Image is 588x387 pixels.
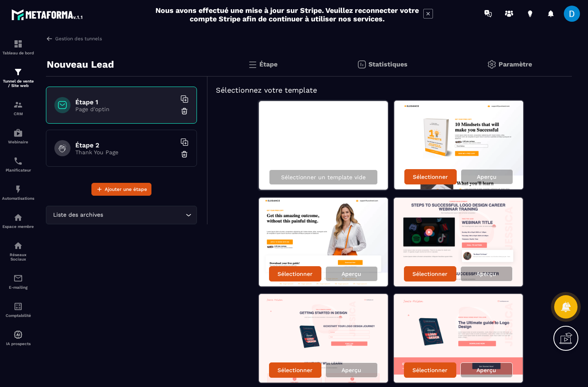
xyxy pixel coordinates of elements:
[499,60,532,68] p: Paramètre
[75,149,176,155] p: Thank You Page
[2,296,34,324] a: accountantaccountantComptabilité
[2,112,34,116] p: CRM
[476,271,496,277] p: Aperçu
[2,252,34,261] p: Réseaux Sociaux
[476,367,496,373] p: Aperçu
[13,184,23,194] img: automations
[2,196,34,201] p: Automatisations
[13,39,23,49] img: formation
[277,367,313,373] p: Sélectionner
[2,285,34,290] p: E-mailing
[412,367,447,373] p: Sélectionner
[180,107,188,115] img: trash
[2,94,34,122] a: formationformationCRM
[369,60,408,68] p: Statistiques
[259,294,388,383] img: image
[13,330,23,339] img: automations
[2,61,34,94] a: formationformationTunnel de vente / Site web
[281,174,366,180] p: Sélectionner un template vide
[47,56,114,72] p: Nouveau Lead
[394,198,523,286] img: image
[2,224,34,229] p: Espace membre
[2,150,34,178] a: schedulerschedulerPlanificateur
[13,302,23,311] img: accountant
[155,6,419,23] h2: Nous avons effectué une mise à jour sur Stripe. Veuillez reconnecter votre compte Stripe afin de ...
[13,67,23,77] img: formation
[2,33,34,61] a: formationformationTableau de bord
[13,213,23,222] img: automations
[2,313,34,318] p: Comptabilité
[342,271,361,277] p: Aperçu
[13,273,23,283] img: email
[487,60,497,69] img: setting-gr.5f69749f.svg
[180,150,188,158] img: trash
[216,85,564,96] h5: Sélectionnez votre template
[2,51,34,55] p: Tableau de bord
[394,294,523,383] img: image
[2,267,34,296] a: emailemailE-mailing
[51,211,105,219] span: Liste des archives
[413,174,448,180] p: Sélectionner
[2,79,34,88] p: Tunnel de vente / Site web
[2,122,34,150] a: automationsautomationsWebinaire
[46,35,53,42] img: arrow
[2,235,34,267] a: social-networksocial-networkRéseaux Sociaux
[105,185,147,193] span: Ajouter une étape
[75,106,176,112] p: Page d'optin
[46,35,102,42] a: Gestion des tunnels
[105,211,184,219] input: Search for option
[46,206,197,224] div: Search for option
[2,140,34,144] p: Webinaire
[477,174,497,180] p: Aperçu
[91,183,151,196] button: Ajouter une étape
[13,241,23,250] img: social-network
[259,198,388,286] img: image
[412,271,447,277] p: Sélectionner
[13,100,23,110] img: formation
[259,60,277,68] p: Étape
[2,168,34,172] p: Planificateur
[11,7,84,22] img: logo
[2,178,34,207] a: automationsautomationsAutomatisations
[342,367,361,373] p: Aperçu
[2,341,34,346] p: IA prospects
[357,60,366,69] img: stats.20deebd0.svg
[75,141,176,149] h6: Étape 2
[394,101,523,189] img: image
[2,207,34,235] a: automationsautomationsEspace membre
[13,128,23,138] img: automations
[277,271,313,277] p: Sélectionner
[75,98,176,106] h6: Étape 1
[248,60,257,69] img: bars.0d591741.svg
[13,156,23,166] img: scheduler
